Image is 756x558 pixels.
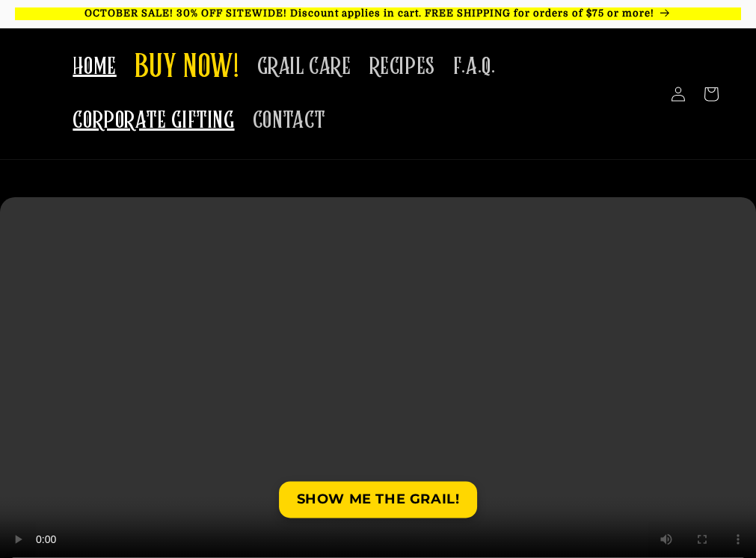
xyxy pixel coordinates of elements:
span: F.A.Q. [453,52,496,81]
span: CONTACT [253,106,326,135]
a: RECIPES [360,43,444,90]
a: CONTACT [244,97,335,144]
span: GRAIL CARE [257,52,351,81]
a: SHOW ME THE GRAIL! [279,481,478,518]
a: CORPORATE GIFTING [64,97,243,144]
a: BUY NOW! [126,39,248,98]
span: HOME [73,52,116,81]
span: BUY NOW! [135,48,239,89]
span: RECIPES [369,52,435,81]
p: OCTOBER SALE! 30% OFF SITEWIDE! Discount applies in cart. FREE SHIPPING for orders of $75 or more! [15,7,741,20]
span: CORPORATE GIFTING [73,106,234,135]
a: F.A.Q. [444,43,505,90]
a: GRAIL CARE [248,43,360,90]
a: HOME [64,43,125,90]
